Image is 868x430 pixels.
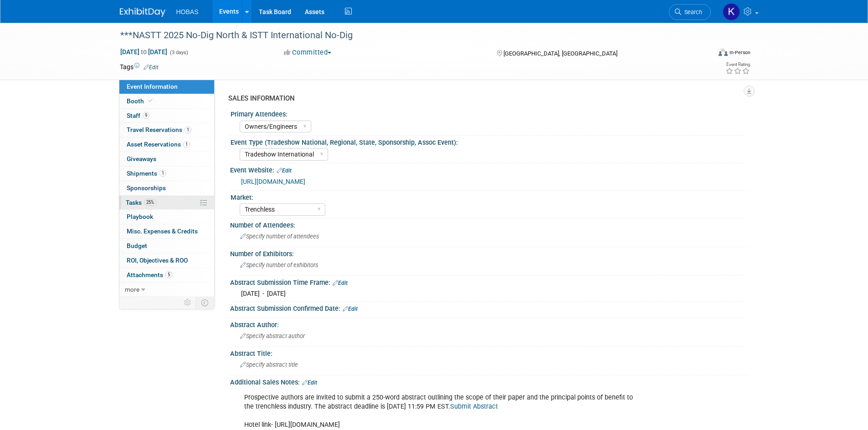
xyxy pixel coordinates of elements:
span: Specify number of exhibitors [240,262,318,268]
a: Edit [333,280,348,286]
span: more [125,286,139,293]
a: Search [669,4,711,20]
a: Travel Reservations1 [119,123,214,137]
span: 1 [159,170,166,177]
img: krystal coker [723,3,740,20]
span: to [139,48,148,56]
div: Event Format [657,47,751,61]
span: (3 days) [169,50,188,56]
td: Personalize Event Tab Strip [180,297,196,309]
a: Asset Reservations1 [119,137,214,152]
span: 25% [144,199,156,206]
span: Giveaways [127,155,156,162]
div: Number of Exhibitors: [230,247,749,258]
a: Staff9 [119,109,214,123]
div: Additional Sales Notes: [230,375,749,387]
div: Abstract Author: [230,318,749,329]
a: Edit [302,379,317,386]
span: Attachments [127,271,172,278]
img: Format-Inperson.png [719,49,728,56]
a: Playbook [119,210,214,224]
span: Staff [127,112,149,119]
a: Event Information [119,80,214,94]
span: Asset Reservations [127,141,190,148]
a: [URL][DOMAIN_NAME] [241,178,305,185]
a: Giveaways [119,152,214,166]
div: Event Rating [725,62,750,67]
span: Playbook [127,213,153,220]
a: Submit Abstract [450,403,498,410]
span: Sponsorships [127,184,166,192]
span: Budget [127,242,147,249]
a: ROI, Objectives & ROO [119,253,214,268]
a: Attachments5 [119,268,214,282]
div: Abstract Submission Time Frame: [230,276,749,288]
div: Market: [231,191,745,202]
span: Travel Reservations [127,126,191,133]
span: 1 [185,126,191,133]
div: SALES INFORMATION [228,94,742,103]
span: Event Information [127,83,178,90]
div: Primary Attendees: [231,107,745,119]
a: more [119,283,214,297]
div: Abstract Title: [230,347,749,358]
span: Search [681,9,702,15]
div: Event Website: [230,163,749,175]
a: Edit [144,64,159,71]
a: Sponsorships [119,181,214,195]
span: Specify number of attendees [240,233,319,240]
div: In-Person [729,49,750,56]
a: Misc. Expenses & Credits [119,224,214,238]
span: Specify abstract author [240,333,305,339]
a: Booth [119,94,214,108]
div: Event Type (Tradeshow National, Regional, State, Sponsorship, Assoc Event): [231,136,745,147]
span: 9 [143,112,149,119]
span: Shipments [127,170,166,177]
a: Shipments1 [119,167,214,181]
span: [DATE] - [DATE] [241,290,286,297]
span: Booth [127,97,154,105]
span: Misc. Expenses & Credits [127,228,198,235]
i: Booth reservation complete [148,98,153,103]
a: Budget [119,239,214,253]
span: Specify abstract title [240,361,298,368]
a: Edit [343,306,358,312]
img: ExhibitDay [120,8,165,17]
span: HOBAS [176,8,199,15]
button: Committed [281,48,335,57]
span: 1 [183,141,190,148]
span: Tasks [126,199,156,206]
div: Number of Attendees: [230,218,749,230]
span: [GEOGRAPHIC_DATA], [GEOGRAPHIC_DATA] [503,50,617,57]
span: ROI, Objectives & ROO [127,257,188,264]
span: 5 [165,271,172,278]
td: Toggle Event Tabs [195,297,214,309]
div: Abstract Submission Confirmed Date: [230,302,749,314]
a: Tasks25% [119,196,214,210]
td: Tags [120,62,159,71]
a: Edit [277,167,292,174]
span: [DATE] [DATE] [120,48,168,56]
div: ***NASTT 2025 No-Dig North & ISTT International No-Dig [117,27,697,44]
